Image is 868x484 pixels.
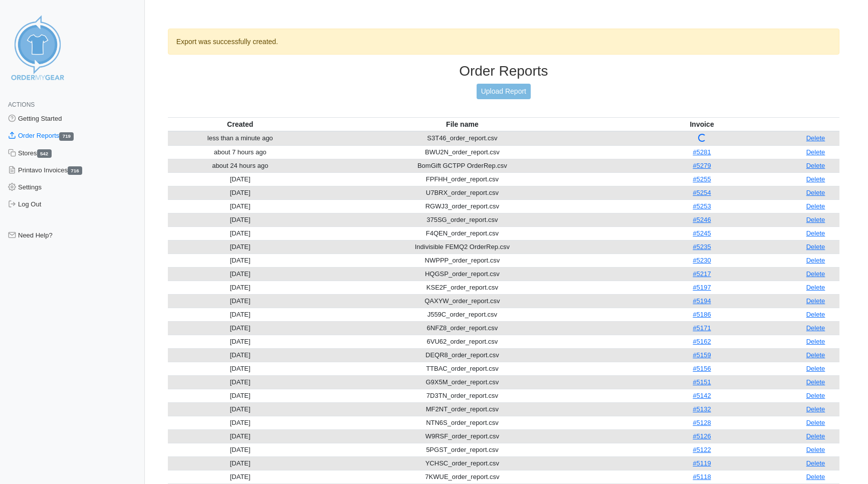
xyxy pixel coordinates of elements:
a: Delete [806,446,825,453]
a: Delete [806,284,825,291]
a: Delete [806,365,825,372]
td: FPFHH_order_report.csv [313,172,612,186]
td: DEQR8_order_report.csv [313,348,612,362]
a: Delete [806,243,825,251]
td: [DATE] [168,335,313,348]
th: Created [168,117,313,131]
td: YCHSC_order_report.csv [313,456,612,470]
td: [DATE] [168,456,313,470]
th: Invoice [612,117,792,131]
td: 5PGST_order_report.csv [313,443,612,456]
td: F4QEN_order_report.csv [313,226,612,240]
a: Delete [806,338,825,345]
td: 375SG_order_report.csv [313,213,612,226]
td: G9X5M_order_report.csv [313,375,612,389]
td: [DATE] [168,389,313,402]
td: [DATE] [168,443,313,456]
a: #5128 [693,419,711,426]
td: [DATE] [168,172,313,186]
a: #5245 [693,229,711,237]
span: 716 [68,166,82,175]
td: BomGift GCTPP OrderRep.csv [313,159,612,172]
td: 7KWUE_order_report.csv [313,470,612,483]
td: [DATE] [168,281,313,294]
a: #5197 [693,284,711,291]
a: Delete [806,311,825,318]
a: Delete [806,405,825,413]
td: QAXYW_order_report.csv [313,294,612,308]
td: 6NFZ8_order_report.csv [313,321,612,335]
a: #5118 [693,473,711,480]
td: [DATE] [168,375,313,389]
td: [DATE] [168,186,313,199]
td: TTBAC_order_report.csv [313,362,612,375]
a: #5171 [693,324,711,332]
td: S3T46_order_report.csv [313,131,612,146]
th: File name [313,117,612,131]
a: Delete [806,175,825,183]
a: Delete [806,270,825,278]
a: Delete [806,459,825,467]
a: #5151 [693,378,711,386]
td: [DATE] [168,402,313,416]
a: #5159 [693,351,711,359]
a: #5142 [693,392,711,399]
td: 6VU62_order_report.csv [313,335,612,348]
td: [DATE] [168,226,313,240]
td: [DATE] [168,321,313,335]
td: BWU2N_order_report.csv [313,145,612,159]
a: Delete [806,216,825,223]
a: #5253 [693,202,711,210]
a: #5156 [693,365,711,372]
td: [DATE] [168,308,313,321]
span: 542 [37,149,52,158]
td: RGWJ3_order_report.csv [313,199,612,213]
td: [DATE] [168,416,313,429]
a: Delete [806,351,825,359]
td: [DATE] [168,213,313,226]
td: HQGSP_order_report.csv [313,267,612,281]
a: Delete [806,148,825,156]
a: #5281 [693,148,711,156]
td: W9RSF_order_report.csv [313,429,612,443]
td: [DATE] [168,362,313,375]
a: #5126 [693,432,711,440]
a: Delete [806,257,825,264]
td: U7BRX_order_report.csv [313,186,612,199]
a: Delete [806,134,825,142]
a: #5230 [693,257,711,264]
td: KSE2F_order_report.csv [313,281,612,294]
td: [DATE] [168,470,313,483]
td: MF2NT_order_report.csv [313,402,612,416]
span: 719 [59,132,74,141]
a: Delete [806,297,825,305]
td: [DATE] [168,254,313,267]
td: J559C_order_report.csv [313,308,612,321]
a: Delete [806,229,825,237]
a: #5119 [693,459,711,467]
td: NTN6S_order_report.csv [313,416,612,429]
a: Delete [806,392,825,399]
td: [DATE] [168,267,313,281]
a: #5217 [693,270,711,278]
a: Delete [806,189,825,196]
a: Delete [806,202,825,210]
a: Delete [806,324,825,332]
td: [DATE] [168,348,313,362]
a: #5279 [693,162,711,169]
a: #5246 [693,216,711,223]
td: [DATE] [168,199,313,213]
a: Delete [806,162,825,169]
a: #5194 [693,297,711,305]
a: Delete [806,419,825,426]
td: less than a minute ago [168,131,313,146]
td: 7D3TN_order_report.csv [313,389,612,402]
a: Upload Report [477,84,531,99]
div: Export was successfully created. [168,29,839,55]
a: #5254 [693,189,711,196]
a: #5132 [693,405,711,413]
h3: Order Reports [168,63,839,80]
a: #5235 [693,243,711,251]
span: Actions [8,101,35,108]
a: Delete [806,378,825,386]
